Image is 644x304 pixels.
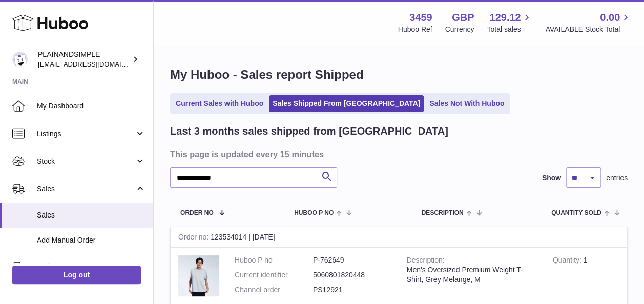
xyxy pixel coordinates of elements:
[170,67,628,83] h1: My Huboo - Sales report Shipped
[445,25,474,34] div: Currency
[545,25,632,34] span: AVAILABLE Stock Total
[38,60,151,68] span: [EMAIL_ADDRESS][DOMAIN_NAME]
[545,11,632,34] a: 0.00 AVAILABLE Stock Total
[313,270,391,280] dd: 5060801820448
[178,255,219,296] img: 34591682701680.jpeg
[37,101,146,111] span: My Dashboard
[409,11,432,25] strong: 3459
[170,124,448,138] h2: Last 3 months sales shipped from [GEOGRAPHIC_DATA]
[170,148,625,160] h3: This page is updated every 15 minutes
[12,266,141,284] a: Log out
[452,11,474,25] strong: GBP
[37,157,135,166] span: Stock
[37,129,135,139] span: Listings
[553,256,584,267] strong: Quantity
[12,52,28,67] img: internalAdmin-3459@internal.huboo.com
[172,95,267,112] a: Current Sales with Huboo
[407,256,445,267] strong: Description
[421,210,463,216] span: Description
[489,11,521,25] span: 129.12
[606,173,628,183] span: entries
[269,95,424,112] a: Sales Shipped From [GEOGRAPHIC_DATA]
[487,11,532,34] a: 129.12 Total sales
[38,50,130,69] div: PLAINANDSIMPLE
[294,210,334,216] span: Huboo P no
[398,25,432,34] div: Huboo Ref
[235,255,313,265] dt: Huboo P no
[487,25,532,34] span: Total sales
[542,173,561,183] label: Show
[37,262,135,271] span: Orders
[180,210,214,216] span: Order No
[313,255,391,265] dd: P-762649
[37,235,146,245] span: Add Manual Order
[235,270,313,280] dt: Current identifier
[551,210,601,216] span: Quantity Sold
[37,184,135,194] span: Sales
[171,227,627,248] div: 123534014 | [DATE]
[407,265,537,285] div: Men's Oversized Premium Weight T-Shirt, Grey Melange, M
[37,210,146,220] span: Sales
[178,233,211,244] strong: Order no
[600,11,620,25] span: 0.00
[313,285,391,295] dd: PS12921
[426,95,508,112] a: Sales Not With Huboo
[235,285,313,295] dt: Channel order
